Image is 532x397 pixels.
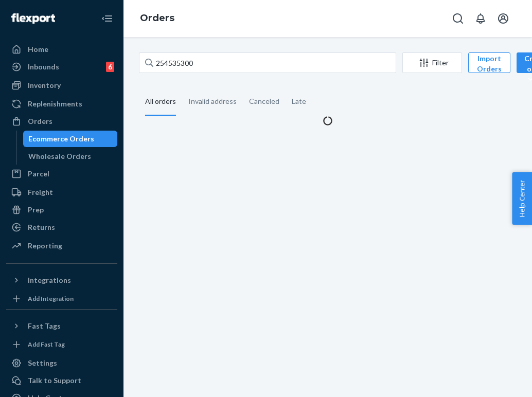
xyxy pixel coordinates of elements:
[28,358,57,368] div: Settings
[6,372,117,389] a: Talk to Support
[28,44,48,55] div: Home
[28,116,52,127] div: Orders
[97,8,117,29] button: Close Navigation
[512,172,532,225] button: Help Center
[11,13,55,24] img: Flexport logo
[23,148,118,165] a: Wholesale Orders
[448,8,468,29] button: Open Search Box
[28,187,53,197] div: Freight
[28,222,55,232] div: Returns
[470,8,491,29] button: Open notifications
[493,8,513,29] button: Open account menu
[145,88,176,116] div: All orders
[139,52,396,73] input: Search orders
[6,355,117,371] a: Settings
[6,113,117,130] a: Orders
[6,338,117,351] a: Add Fast Tag
[6,77,117,94] a: Inventory
[28,151,91,161] div: Wholesale Orders
[140,12,174,24] a: Orders
[28,241,62,251] div: Reporting
[28,275,71,285] div: Integrations
[28,375,81,386] div: Talk to Support
[28,134,94,144] div: Ecommerce Orders
[6,166,117,182] a: Parcel
[6,96,117,112] a: Replenishments
[6,202,117,218] a: Prep
[249,88,279,115] div: Canceled
[28,99,82,109] div: Replenishments
[188,88,237,115] div: Invalid address
[468,52,510,73] button: Import Orders
[132,4,183,33] ol: breadcrumbs
[28,340,65,349] div: Add Fast Tag
[6,272,117,288] button: Integrations
[403,58,462,68] div: Filter
[28,62,59,72] div: Inbounds
[292,88,306,115] div: Late
[6,41,117,58] a: Home
[6,219,117,236] a: Returns
[28,169,49,179] div: Parcel
[6,184,117,201] a: Freight
[28,80,61,91] div: Inventory
[28,321,61,331] div: Fast Tags
[6,293,117,305] a: Add Integration
[6,318,117,334] button: Fast Tags
[6,59,117,75] a: Inbounds6
[28,294,74,303] div: Add Integration
[402,52,462,73] button: Filter
[6,238,117,254] a: Reporting
[23,131,118,147] a: Ecommerce Orders
[106,62,114,72] div: 6
[28,205,44,215] div: Prep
